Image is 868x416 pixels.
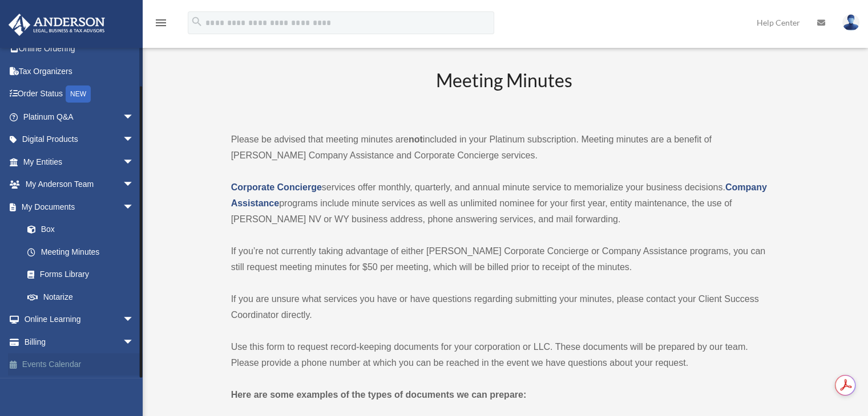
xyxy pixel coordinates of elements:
[8,331,151,353] a: Billingarrow_drop_down
[16,286,151,308] a: Notarize
[8,195,151,218] a: My Documentsarrow_drop_down
[16,263,151,286] a: Forms Library
[123,308,146,332] span: arrow_drop_down
[8,353,151,376] a: Events Calendar
[123,150,146,174] span: arrow_drop_down
[231,291,777,323] p: If you are unsure what services you have or have questions regarding submitting your minutes, ple...
[123,128,146,152] span: arrow_drop_down
[154,16,168,30] i: menu
[123,195,146,219] span: arrow_drop_down
[123,331,146,354] span: arrow_drop_down
[66,85,91,103] div: NEW
[8,150,151,173] a: My Entitiesarrow_drop_down
[123,173,146,197] span: arrow_drop_down
[231,180,777,227] p: services offer monthly, quarterly, and annual minute service to memorialize your business decisio...
[231,243,777,275] p: If you’re not currently taking advantage of either [PERSON_NAME] Corporate Concierge or Company A...
[154,20,168,30] a: menu
[8,173,151,196] a: My Anderson Teamarrow_drop_down
[231,182,767,208] a: Company Assistance
[8,105,151,128] a: Platinum Q&Aarrow_drop_down
[5,14,108,36] img: Anderson Advisors Platinum Portal
[409,134,423,144] strong: not
[231,339,777,371] p: Use this form to request record-keeping documents for your corporation or LLC. These documents wi...
[231,390,527,399] strong: Here are some examples of the types of documents we can prepare:
[842,14,859,31] img: User Pic
[16,240,146,263] a: Meeting Minutes
[231,132,777,164] p: Please be advised that meeting minutes are included in your Platinum subscription. Meeting minute...
[8,308,151,331] a: Online Learningarrow_drop_down
[231,182,322,192] a: Corporate Concierge
[8,128,151,151] a: Digital Productsarrow_drop_down
[123,105,146,129] span: arrow_drop_down
[191,15,203,28] i: search
[8,60,151,83] a: Tax Organizers
[8,83,151,106] a: Order StatusNEW
[8,38,151,60] a: Online Ordering
[16,218,151,241] a: Box
[231,68,777,115] h2: Meeting Minutes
